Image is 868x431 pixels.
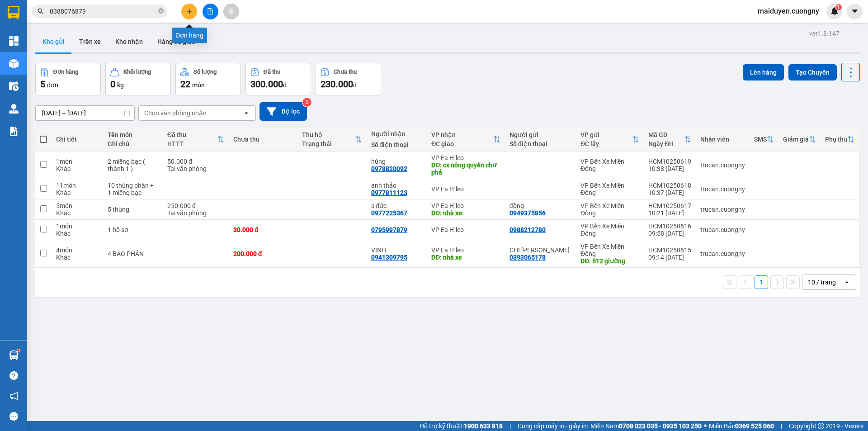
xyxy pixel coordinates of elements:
[9,81,19,91] img: warehouse-icon
[371,165,407,172] div: 0978820092
[243,109,250,117] svg: open
[835,4,842,10] sup: 1
[700,136,745,143] div: Nhân viên
[203,4,218,19] button: file-add
[38,8,44,14] span: search
[509,202,571,209] div: đồng
[580,182,639,196] div: VP Bến Xe Miền Đông
[808,278,836,287] div: 10 / trang
[9,36,19,46] img: dashboard-icon
[371,209,407,217] div: 0977225367
[851,7,859,15] span: caret-down
[108,206,158,213] div: 5 thùng
[56,182,99,189] div: 11 món
[743,64,784,81] button: Lên hàng
[40,79,45,90] span: 5
[316,63,381,95] button: Chưa thu230.000đ
[648,230,691,237] div: 09:58 [DATE]
[108,158,158,172] div: 2 miếng bạc ( thành 1 )
[228,8,234,14] span: aim
[56,246,99,254] div: 4 món
[47,81,58,89] span: đơn
[830,7,839,15] img: icon-new-feature
[175,63,241,95] button: Số lượng22món
[56,230,99,237] div: Khác
[108,140,158,147] div: Ghi chú
[735,422,774,430] strong: 0369 525 060
[648,254,691,261] div: 09:14 [DATE]
[158,8,164,14] span: close-circle
[167,209,224,217] div: Tại văn phòng
[163,128,229,152] th: Toggle SortBy
[193,69,217,75] div: Số lượng
[648,223,691,230] div: HCM10250616
[509,246,571,254] div: CHỊ LAN
[431,209,500,217] div: DĐ: nhà xe:
[580,131,632,138] div: VP gửi
[334,69,357,75] div: Chưa thu
[56,189,99,196] div: Khác
[56,202,99,209] div: 5 món
[167,202,224,209] div: 250.000 đ
[431,185,500,193] div: VP Ea H`leo
[9,127,19,136] img: solution-icon
[371,141,423,148] div: Số điện thoại
[108,31,150,52] button: Kho nhận
[648,165,691,172] div: 10:38 [DATE]
[700,250,745,257] div: trucan.cuongny
[709,421,774,431] span: Miền Bắc
[259,102,307,121] button: Bộ lọc
[580,158,639,172] div: VP Bến Xe Miền Đông
[431,161,500,176] div: DĐ: cx nông quyền chư phả
[818,423,824,429] span: copyright
[9,392,18,400] span: notification
[781,421,782,431] span: |
[36,106,134,120] input: Select a date range.
[9,412,18,421] span: message
[297,128,366,152] th: Toggle SortBy
[9,371,18,380] span: question-circle
[580,243,639,257] div: VP Bến Xe Miền Đông
[110,79,115,90] span: 0
[371,182,423,189] div: anh thảo
[518,421,588,431] span: Cung cấp máy in - giấy in:
[371,130,423,137] div: Người nhận
[371,202,423,209] div: a đức
[700,206,745,213] div: trucan.cuongny
[509,131,571,138] div: Người gửi
[648,140,684,147] div: Ngày ĐH
[9,350,19,360] img: warehouse-icon
[420,421,503,431] span: Hỗ trợ kỹ thuật:
[837,4,840,10] span: 1
[207,8,213,14] span: file-add
[371,158,423,165] div: hùng
[9,59,19,68] img: warehouse-icon
[619,422,702,430] strong: 0708 023 035 - 0935 103 250
[509,226,546,233] div: 0988212780
[167,131,217,138] div: Đã thu
[56,254,99,261] div: Khác
[321,79,353,90] span: 230.000
[167,158,224,165] div: 50.000 đ
[144,109,207,118] div: Chọn văn phòng nhận
[783,136,809,143] div: Giảm giá
[250,79,283,90] span: 300.000
[56,209,99,217] div: Khác
[181,4,197,19] button: plus
[648,202,691,209] div: HCM10250617
[56,158,99,165] div: 1 món
[17,349,20,352] sup: 1
[580,223,639,237] div: VP Bến Xe Miền Đông
[427,128,505,152] th: Toggle SortBy
[167,140,217,147] div: HTTT
[186,8,193,14] span: plus
[371,226,407,233] div: 0795997879
[431,131,493,138] div: VP nhận
[108,226,158,233] div: 1 hồ sơ
[353,81,357,89] span: đ
[192,81,205,89] span: món
[580,140,632,147] div: ĐC lấy
[825,136,847,143] div: Phụ thu
[788,64,837,81] button: Tạo Chuyến
[72,31,108,52] button: Trên xe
